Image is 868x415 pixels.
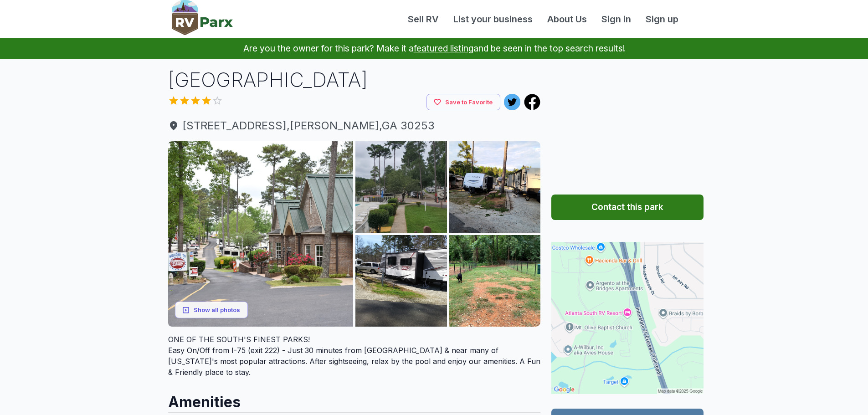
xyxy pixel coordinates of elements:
img: AAcXr8qJQAzzaRxtsC2Qtvq-_xLTNqlug9bKAci4TNDQEGj52x77gMUxxFA5SNXQiYEwfRxkAqZbzHW_xOneLzj60dVOxjurP... [355,141,447,233]
button: Contact this park [551,195,704,220]
button: Save to Favorite [426,94,500,111]
h1: [GEOGRAPHIC_DATA] [168,66,541,94]
a: Sign up [638,12,686,26]
span: [STREET_ADDRESS] , [PERSON_NAME] , GA 30253 [168,118,541,134]
div: Easy On/Off from I-75 (exit 222) - Just 30 minutes from [GEOGRAPHIC_DATA] & near many of [US_STAT... [168,334,541,378]
span: ONE OF THE SOUTH'S FINEST PARKS! [168,335,310,344]
img: Map for Atlanta South RV Resort [551,242,704,394]
button: Show all photos [175,302,248,318]
a: [STREET_ADDRESS],[PERSON_NAME],GA 30253 [168,118,541,134]
a: featured listing [414,43,473,54]
iframe: Advertisement [551,66,704,180]
a: List your business [446,12,540,26]
a: Sign in [594,12,638,26]
img: AAcXr8r1EpspyJN7qkk7ydYTbKUm0UVgeBsi15eATuktXj9bybUiRD1ah30R_i63Lo92sFrEa8V85F80leIEKKEE-e6e_CA-f... [449,235,541,327]
a: About Us [540,12,594,26]
p: Are you the owner for this park? Make it a and be seen in the top search results! [11,38,857,59]
img: AAcXr8orMZLzunZryI6ke8WEaQsVCSuDvPU29yA4sO_JE9aUWmoGhdfA7-Q0CvYFz3mE2Ido7vC_CMMdbkOwfDLKNAD1v9QXc... [355,235,447,327]
img: AAcXr8ou3IAJXH51fE-4NHx83QgwTuybvifpDj00Xl4YMsuOotf_U6dDWD-eJWiNHjvrQtgUEPkV2Wzp3tdcZ8l6O8r-SHOBk... [449,141,541,233]
img: AAcXr8qk95SEXdnJvNzPJsE3q_hOjxwW2qK7lXeax4ms61-fHGTYh_CTrjXPdXIbzVkawdAmgizlY_CIXBCCGQmYACyQpM-iV... [168,141,354,327]
h2: Amenities [168,385,541,412]
a: Sell RV [401,12,446,26]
